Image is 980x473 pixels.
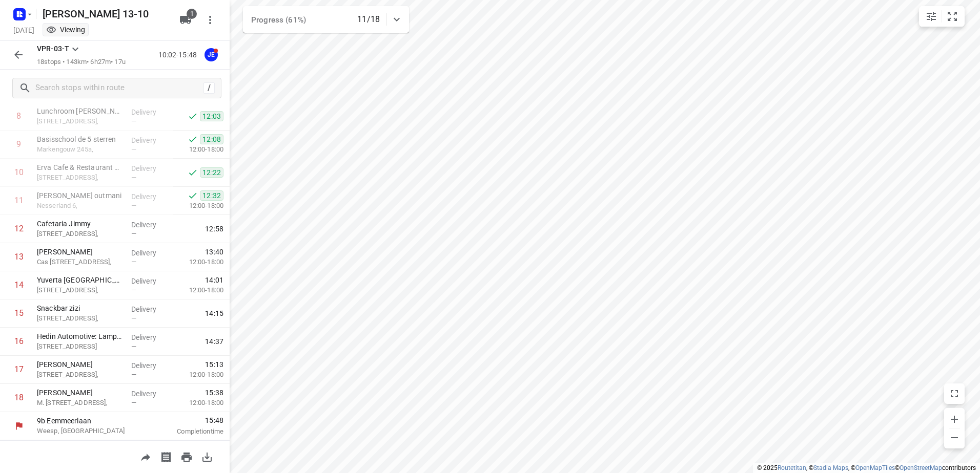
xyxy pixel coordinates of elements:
p: 12:00-18:00 [173,257,223,267]
p: Delivery [131,191,169,202]
span: 14:01 [205,275,223,285]
p: Delivery [131,276,169,286]
button: Fit zoom [942,6,963,27]
p: Delivery [131,332,169,342]
p: M. [STREET_ADDRESS], [37,398,123,408]
p: Erva Cafe & Restaurant B.V. [37,162,123,173]
div: 8 [16,111,21,121]
p: Completion time [156,426,223,437]
span: — [131,174,136,181]
svg: Done [188,111,198,121]
span: — [131,202,136,209]
div: 18 [14,393,24,402]
button: Map settings [921,6,942,27]
p: Delivery [131,107,169,117]
div: 10 [14,167,24,177]
span: 1 [187,9,197,19]
p: Basisschool de 5 sterren [37,134,123,144]
span: Share route [135,451,156,461]
span: — [131,399,136,406]
p: Delivery [131,248,169,258]
p: Cas [STREET_ADDRESS], [37,257,123,267]
p: 12:00-18:00 [173,285,223,295]
span: Assigned to Jeffrey E [201,50,221,59]
p: Lunchroom [PERSON_NAME] [37,106,123,116]
span: Print shipping labels [156,451,176,461]
p: VPR-03-T [37,44,69,54]
span: — [131,145,136,153]
p: [PERSON_NAME] outmani [37,190,123,201]
a: OpenStreetMap [900,464,942,471]
div: 14 [14,280,24,290]
span: 12:22 [200,167,223,178]
p: Snackbar zizi [37,303,123,313]
a: Stadia Maps [813,464,848,471]
p: Nesserland 6, [37,201,123,211]
div: You are currently in view mode. To make any changes, go to edit project. [46,25,85,35]
span: 12:58 [205,224,223,234]
p: [STREET_ADDRESS], [37,229,123,239]
div: 13 [14,252,24,262]
p: Delivery [131,135,169,145]
span: 15:13 [205,359,223,370]
span: 15:38 [205,388,223,398]
span: Progress (61%) [251,15,306,25]
p: 18 stops • 143km • 6h27m • 17u [37,57,126,67]
p: Delivery [131,389,169,399]
span: 15:48 [156,415,223,425]
span: — [131,371,136,378]
span: — [131,258,136,266]
button: More [200,10,220,30]
div: 17 [14,364,24,374]
div: 12 [14,224,24,233]
span: — [131,286,136,294]
p: Delivery [131,360,169,371]
p: Delivery [131,220,169,230]
p: [STREET_ADDRESS], [37,285,123,295]
p: Delivery [131,163,169,174]
li: © 2025 , © , © © contributors [757,464,976,471]
p: 11/18 [357,13,380,26]
span: — [131,117,136,125]
span: 14:15 [205,308,223,318]
div: 16 [14,336,24,346]
p: 12:00-18:00 [173,370,223,380]
svg: Done [188,190,198,201]
input: Search stops within route [35,80,203,96]
a: Routetitan [778,464,806,471]
p: Hedin Automotive: Lampen laten maken [37,331,123,341]
p: Yuverta [GEOGRAPHIC_DATA] [37,275,123,285]
div: / [203,82,215,94]
p: 10:02-15:48 [158,50,201,60]
div: 15 [14,308,24,318]
button: 1 [175,10,196,30]
p: [STREET_ADDRESS], [37,116,123,126]
span: — [131,314,136,322]
span: 12:08 [200,134,223,144]
p: [PERSON_NAME] [37,359,123,370]
svg: Done [188,134,198,144]
p: Cafetaria Jimmy [37,219,123,229]
svg: Done [188,167,198,178]
div: Progress (61%)11/18 [243,6,409,33]
p: [PERSON_NAME] [37,388,123,398]
p: 9b Eemmeerlaan [37,416,144,426]
p: Weesp, [GEOGRAPHIC_DATA] [37,426,144,436]
p: Markengouw 245a, [37,144,123,155]
span: Print route [176,451,197,461]
p: [STREET_ADDRESS], [37,313,123,324]
p: [STREET_ADDRESS], [37,370,123,380]
p: 12:00-18:00 [173,398,223,408]
span: 12:32 [200,190,223,201]
span: — [131,342,136,350]
span: 14:37 [205,336,223,347]
div: small contained button group [919,6,965,27]
div: 11 [14,196,24,205]
span: Download route [197,451,217,461]
p: Delivery [131,304,169,314]
p: [STREET_ADDRESS], [37,173,123,183]
p: 12:00-18:00 [173,201,223,211]
span: 12:03 [200,111,223,121]
p: 3 Klokkenbergweg, Amsterdam [37,341,123,352]
span: 13:40 [205,247,223,257]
